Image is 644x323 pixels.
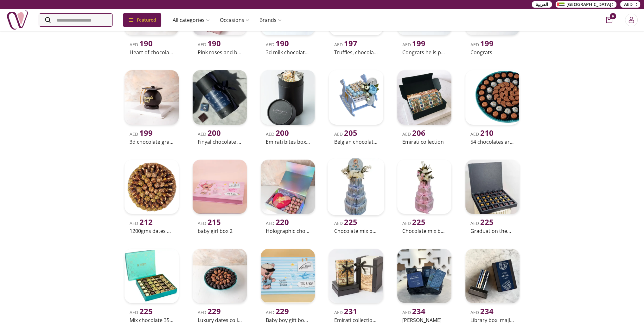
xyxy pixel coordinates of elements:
span: AED [470,220,494,226]
h2: 3d milk chocolate sheep by cravings café [266,49,310,56]
span: 220 [276,217,289,227]
span: AED [130,220,153,226]
img: uae-gifts-54 Chocolates Arrangement by NJD [465,70,520,124]
a: Brands [254,14,287,26]
span: 199 [139,128,153,138]
span: 205 [344,128,357,138]
img: uae-gifts-Finyal Chocolate Bites (75 pieces) [193,70,247,124]
input: Search [39,14,112,26]
span: 225 [139,306,153,316]
img: uae-gifts-Emirati Collection Library Box (Set of 5 Bars) [329,249,383,303]
img: uae-gifts-Luxury Dates Collection [193,249,247,303]
button: [GEOGRAPHIC_DATA] [556,1,616,8]
span: AED [470,42,494,48]
span: AED [198,42,221,48]
a: uae-gifts-3D Chocolate Graduation Hat by NJDAED 1993d chocolate graduation hat by njd [122,68,181,147]
span: 229 [207,306,221,316]
span: 190 [207,38,221,49]
span: 199 [412,38,425,49]
span: 200 [276,128,289,138]
img: uae-gifts-Shirka Hamper [397,249,451,303]
a: uae-gifts-Chocolate mix baby girl 2AED 225Chocolate mix baby girl [DEMOGRAPHIC_DATA] [326,157,386,236]
span: AED [334,131,357,137]
img: uae-gifts-1200gms Dates Hamper by NJD [124,160,179,214]
h2: Belgian chocolate for newborn baby boy [DEMOGRAPHIC_DATA] [334,138,378,146]
button: cart-button [606,17,612,23]
img: uae-gifts-Emirati Bites Box (Box of 75 Bites) [261,70,315,124]
span: AED [334,309,357,315]
span: 206 [412,128,425,138]
span: العربية [536,1,548,8]
h2: Chocolate mix baby girl [DEMOGRAPHIC_DATA] [334,227,378,235]
img: uae-gifts-Chocolate mix baby girl 1 [397,160,451,214]
a: uae-gifts-Emirati Bites Box (Box of 75 Bites)AED 200Emirati bites box (box of 75 bites) [258,68,317,147]
span: 229 [276,306,289,316]
span: AED [130,309,153,315]
span: 234 [480,306,494,316]
img: uae-gifts-Graduation theme Customizable Chocolates [465,160,520,214]
a: uae-gifts-Belgian chocolate for newborn baby boy 4AED 205Belgian chocolate for newborn baby boy [... [326,68,386,147]
a: uae-gifts-Holographic Chocolate Treat Box by NJDAED 220Holographic chocolate treat box by njd [258,157,317,236]
h2: Congrats [470,49,514,56]
span: 215 [207,217,221,227]
h2: 1200gms dates hamper by njd [130,227,174,235]
span: 212 [139,217,153,227]
span: AED [470,309,494,315]
span: 210 [480,128,494,138]
a: uae-gifts-1200gms Dates Hamper by NJDAED 2121200gms dates hamper by njd [122,157,181,236]
span: 0 [610,13,616,19]
span: AED [402,131,425,137]
h2: Pink roses and berries by njd [198,49,242,56]
span: AED [130,131,153,137]
h2: Graduation theme customizable chocolates [470,227,514,235]
span: AED [266,131,289,137]
img: uae-gifts-Belgian chocolate for newborn baby boy 4 [329,70,383,124]
a: Occasions [215,14,254,26]
h2: 54 chocolates arrangement by njd [470,138,514,146]
span: AED [334,220,357,226]
div: Featured [123,13,161,27]
span: AED [470,131,494,137]
span: 225 [412,217,425,227]
span: AED [402,42,425,48]
span: 200 [207,128,221,138]
span: AED [130,42,153,48]
img: uae-gifts-Holographic Chocolate Treat Box by NJD [261,160,315,214]
span: AED [266,42,289,48]
a: uae-gifts-Graduation theme Customizable ChocolatesAED 225Graduation theme customizable chocolates [463,157,522,236]
img: uae-gifts-Emirati Collection [397,70,451,124]
h2: Finyal chocolate bites (75 pieces) [198,138,242,146]
span: 190 [139,38,153,49]
h2: Heart of chocolate by njd [130,49,174,56]
span: 231 [344,306,357,316]
button: AED [620,1,640,8]
a: All categories [168,14,215,26]
span: 225 [480,217,494,227]
button: Login [625,14,638,26]
span: 199 [480,38,494,49]
img: uae-gifts-baby girl box 2 [193,160,247,214]
h2: baby girl box 2 [198,227,242,235]
span: AED [198,309,221,315]
span: AED [266,220,289,226]
img: uae-gifts-Chocolate mix baby girl 2 [328,158,385,215]
img: uae-gifts-Baby Boy Gift Boxes [261,249,315,303]
span: AED [198,131,221,137]
a: uae-gifts-Finyal Chocolate Bites (75 pieces)AED 200Finyal chocolate bites (75 pieces) [190,68,249,147]
h2: Congrats he is precious [402,49,446,56]
span: AED [198,220,221,226]
a: uae-gifts-Emirati CollectionAED 206Emirati collection [395,68,454,147]
img: Nigwa-uae-gifts [6,9,29,31]
a: uae-gifts-baby girl box 2AED 215baby girl box 2 [190,157,249,236]
h2: Holographic chocolate treat box by njd [266,227,310,235]
span: AED [266,309,289,315]
h2: Truffles, chocolates and assorted arabic desserts by njd [334,49,378,56]
span: 225 [344,217,357,227]
span: 234 [412,306,425,316]
span: AED [402,220,425,226]
img: uae-gifts-Library Box: Majlis Selection [465,249,520,303]
a: uae-gifts-Chocolate mix baby girl 1AED 225Chocolate mix baby girl [DEMOGRAPHIC_DATA] [395,157,454,236]
img: uae-gifts-Mix Chocolate 350 G [124,249,179,303]
span: AED [402,309,425,315]
span: 197 [344,38,357,49]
